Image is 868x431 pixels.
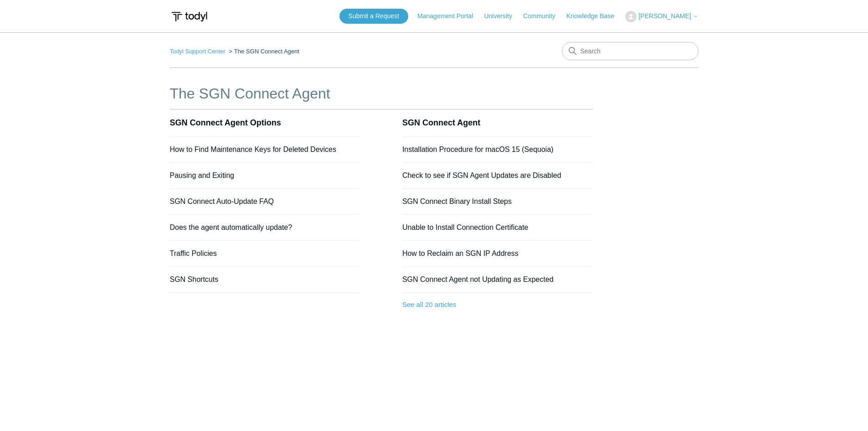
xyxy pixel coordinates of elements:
[402,223,529,231] a: Unable to Install Connection Certificate
[562,42,699,60] input: Search
[170,171,234,179] a: Pausing and Exiting
[170,223,293,231] a: Does the agent automatically update?
[170,275,219,283] a: SGN Shortcuts
[625,11,698,22] button: [PERSON_NAME]
[170,197,274,205] a: SGN Connect Auto-Update FAQ
[523,11,565,21] a: Community
[402,171,561,179] a: Check to see if SGN Agent Updates are Disabled
[339,9,408,24] a: Submit a Request
[417,11,482,21] a: Management Portal
[402,118,480,127] a: SGN Connect Agent
[170,8,209,25] img: Todyl Support Center Help Center home page
[402,275,554,283] a: SGN Connect Agent not Updating as Expected
[402,197,512,205] a: SGN Connect Binary Install Steps
[170,48,227,55] li: Todyl Support Center
[227,48,299,55] li: The SGN Connect Agent
[170,118,281,127] a: SGN Connect Agent Options
[638,12,691,20] span: [PERSON_NAME]
[402,249,519,257] a: How to Reclaim an SGN IP Address
[170,145,337,153] a: How to Find Maintenance Keys for Deleted Devices
[170,249,217,257] a: Traffic Policies
[484,11,521,21] a: University
[170,83,593,104] h1: The SGN Connect Agent
[170,48,226,55] a: Todyl Support Center
[566,11,623,21] a: Knowledge Base
[402,145,554,153] a: Installation Procedure for macOS 15 (Sequoia)
[402,293,593,317] a: See all 20 articles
